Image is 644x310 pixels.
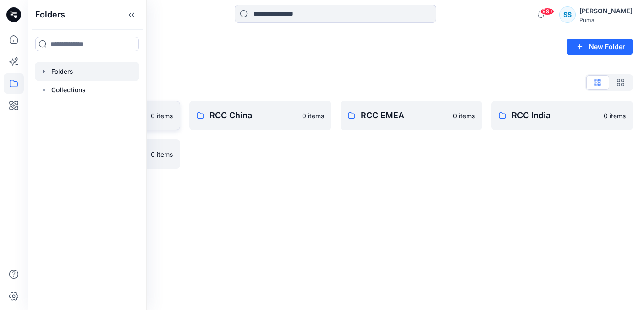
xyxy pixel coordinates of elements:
[302,111,324,121] p: 0 items
[453,111,475,121] p: 0 items
[51,84,86,95] p: Collections
[579,17,633,23] div: Puma
[151,149,173,159] p: 0 items
[559,6,576,23] div: SS
[341,101,482,130] a: RCC EMEA0 items
[579,6,633,17] div: [PERSON_NAME]
[189,101,331,130] a: RCC China0 items
[151,111,173,121] p: 0 items
[512,109,598,122] p: RCC India
[540,8,554,15] span: 99+
[604,111,626,121] p: 0 items
[567,39,633,55] button: New Folder
[361,109,447,122] p: RCC EMEA
[491,101,633,130] a: RCC India0 items
[209,109,296,122] p: RCC China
